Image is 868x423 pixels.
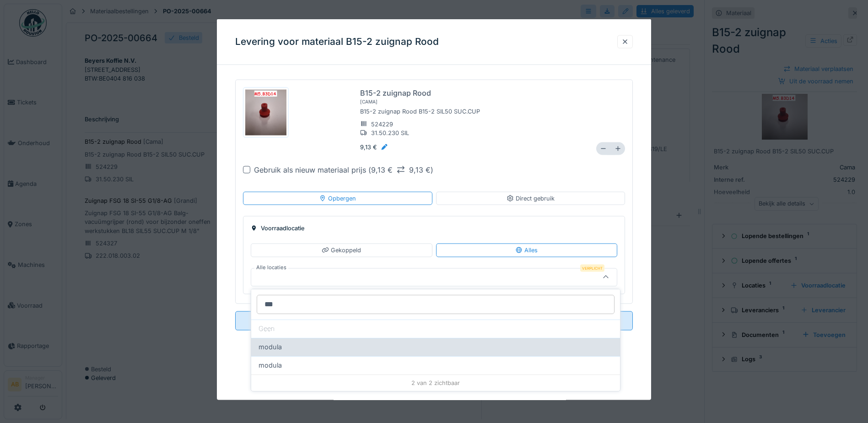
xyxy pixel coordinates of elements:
[360,105,589,118] div: B15-2 zuignap Rood B15-2 SIL50 SUC.CUP
[235,36,439,48] h3: Levering voor materiaal B15-2 zuignap Rood
[322,246,361,255] div: Gekoppeld
[254,164,433,175] div: Gebruik als nieuw materiaal prijs ( )
[515,246,538,255] div: Alles
[360,119,409,128] div: 524229
[259,360,282,370] span: modula
[360,142,388,151] div: 9,13 €
[319,194,356,203] div: Opbergen
[360,87,431,98] div: B15-2 zuignap Rood
[580,264,604,271] div: Verplicht
[360,128,409,137] div: 31.50.230 SIL
[254,263,288,271] label: Alle locaties
[259,342,282,352] span: modula
[507,194,555,203] div: Direct gebruik
[251,374,620,391] div: 2 van 2 zichtbaar
[251,320,620,338] div: Geen
[251,224,617,233] div: Voorraadlocatie
[371,164,431,175] div: 9,13 € 9,13 €
[245,90,286,136] img: itznbf89hcsafjrx1camo309kxcx
[360,98,377,105] div: [ Cama ]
